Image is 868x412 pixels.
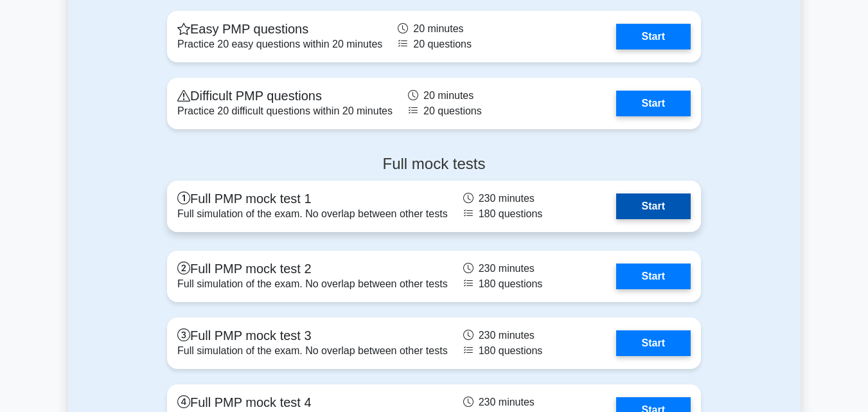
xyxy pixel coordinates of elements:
a: Start [616,264,691,289]
h4: Full mock tests [167,155,701,174]
a: Start [616,91,691,116]
a: Start [616,24,691,49]
a: Start [616,330,691,356]
a: Start [616,193,691,219]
